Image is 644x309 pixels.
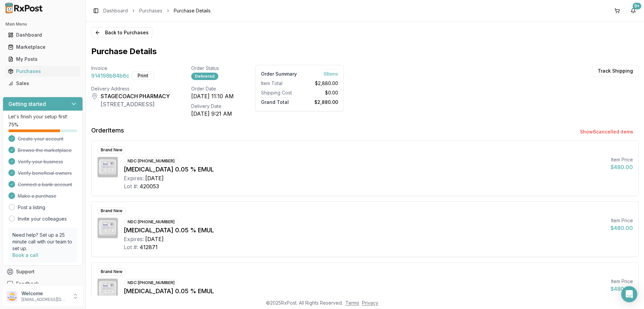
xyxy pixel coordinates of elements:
a: Sales [5,77,80,89]
button: My Posts [3,54,83,65]
div: [STREET_ADDRESS] [101,100,170,108]
div: $480.00 [610,163,633,171]
button: 9+ [628,5,639,16]
button: Track Shipping [592,65,639,77]
div: [MEDICAL_DATA] 0.05 % EMUL [124,165,605,174]
div: Delivery Date [191,103,234,110]
a: Dashboard [5,29,80,41]
a: Terms [345,300,359,306]
div: Expires: [124,174,144,182]
div: Item Price [610,278,633,285]
span: Make a purchase [18,193,56,199]
div: 412871 [140,243,158,251]
nav: breadcrumb [103,7,211,14]
p: Welcome [21,290,68,297]
div: Order Date [191,85,234,92]
div: $480.00 [610,285,633,293]
div: [MEDICAL_DATA] 0.05 % EMUL [124,286,605,296]
div: Brand New [97,268,126,275]
div: Purchases [8,68,77,75]
div: [DATE] [145,174,164,182]
span: Create your account [18,136,63,142]
div: 420053 [140,182,159,190]
div: [DATE] [145,235,164,243]
div: Item Price [610,217,633,224]
div: Sales [8,80,77,87]
a: Marketplace [5,41,80,53]
img: Restasis 0.05 % EMUL [98,157,118,177]
div: $0.00 [302,89,338,96]
div: Brand New [97,207,126,215]
button: Show6cancelled items [575,126,639,138]
span: $2,880.00 [314,98,338,105]
a: Invite your colleagues [18,216,67,222]
span: Purchase Details [174,7,211,14]
div: NDC: [PHONE_NUMBER] [124,218,178,226]
span: Feedback [16,280,39,287]
p: Need help? Set up a 25 minute call with our team to set up. [12,232,73,252]
img: Restasis 0.05 % EMUL [98,279,118,299]
span: Verify your business [18,158,63,165]
div: [DATE] 11:10 AM [191,92,234,100]
div: [DATE] 9:21 AM [191,110,234,118]
div: NDC: [PHONE_NUMBER] [124,279,178,286]
div: $480.00 [610,224,633,232]
div: STAGECOACH PHARMACY [101,92,170,100]
img: Restasis 0.05 % EMUL [98,218,118,238]
div: NDC: [PHONE_NUMBER] [124,157,178,165]
a: Post a listing [18,204,45,211]
div: Item Total [261,80,297,87]
a: Purchases [139,7,162,14]
span: $2,880.00 [315,80,338,87]
div: Order Items [91,126,124,135]
div: 9+ [633,3,641,9]
span: 6 Item s [324,69,338,77]
button: Print [132,72,154,80]
h1: Purchase Details [91,46,157,57]
span: Verify beneficial owners [18,170,72,177]
div: Delivery Address [91,85,170,92]
h3: Getting started [8,100,46,108]
button: Dashboard [3,30,83,40]
p: [EMAIL_ADDRESS][DOMAIN_NAME] [21,297,68,302]
div: Brand New [97,146,126,154]
div: Expires: [124,235,144,243]
span: Connect a bank account [18,181,72,188]
span: 914198b84b6c [91,72,129,80]
a: Purchases [5,65,80,77]
img: RxPost Logo [3,3,46,13]
div: Delivered [191,73,218,80]
button: Feedback [3,278,83,290]
span: 75 % [8,121,18,128]
button: Support [3,266,83,278]
a: Book a call [12,252,38,258]
button: Sales [3,78,83,89]
a: Dashboard [103,7,128,14]
div: Shipping Cost [261,89,297,96]
div: Item Price [610,156,633,163]
div: Order Status [191,65,234,72]
h2: Main Menu [5,22,80,27]
a: Privacy [362,300,378,306]
button: Back to Purchases [91,27,152,38]
div: Marketplace [8,44,77,50]
div: [MEDICAL_DATA] 0.05 % EMUL [124,226,605,235]
div: Lot #: [124,182,138,190]
span: Grand Total [261,98,289,105]
button: Marketplace [3,42,83,52]
div: Lot #: [124,243,138,251]
span: Browse the marketplace [18,147,72,154]
div: Invoice [91,65,170,72]
button: Purchases [3,66,83,77]
div: Open Intercom Messenger [621,286,637,302]
img: User avatar [7,291,17,302]
p: Let's finish your setup first! [8,113,77,120]
div: Dashboard [8,32,77,38]
div: My Posts [8,56,77,63]
div: Order Summary [261,71,297,77]
a: My Posts [5,53,80,65]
